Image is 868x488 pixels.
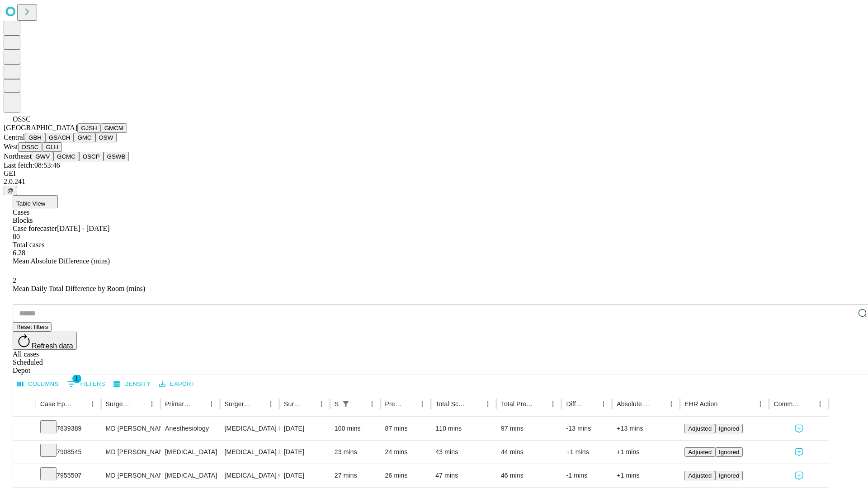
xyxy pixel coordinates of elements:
div: -1 mins [566,464,608,487]
span: Central [4,133,25,141]
span: Northeast [4,152,32,160]
div: 7839389 [40,417,97,440]
button: GWV [32,152,53,161]
span: 6.28 [13,249,25,257]
span: 2 [13,277,16,284]
button: Select columns [15,377,61,391]
span: Last fetch: 08:53:46 [4,161,60,169]
button: Menu [416,398,429,410]
div: GEI [4,169,864,178]
button: GMCM [101,123,127,133]
span: Adjusted [688,472,712,479]
div: 47 mins [435,464,492,487]
div: 2.0.241 [4,178,864,186]
div: 1 active filter [340,398,352,410]
button: @ [4,186,17,195]
span: Case forecaster [13,225,57,232]
button: Sort [133,398,146,410]
button: OSCP [79,152,104,161]
span: Mean Absolute Difference (mins) [13,257,110,265]
div: [MEDICAL_DATA] [165,464,215,487]
button: GBH [25,133,45,142]
div: +1 mins [617,464,675,487]
button: Menu [264,398,277,410]
div: Primary Service [165,400,191,408]
span: 1 [72,374,81,383]
div: Scheduled In Room Duration [335,400,339,408]
div: [MEDICAL_DATA] PARTIAL PALMAR SINGLE DIGIT [225,417,275,440]
span: [GEOGRAPHIC_DATA] [4,124,77,131]
div: Anesthesiology [165,417,215,440]
div: [MEDICAL_DATA] OR CAPSULE HAND OR FINGER [225,464,275,487]
button: Export [157,377,197,391]
button: Ignored [715,424,743,433]
button: Menu [481,398,494,410]
span: Refresh data [32,342,73,350]
div: 110 mins [435,417,492,440]
div: Absolute Difference [617,400,651,408]
span: Table View [16,200,45,207]
div: MD [PERSON_NAME] [PERSON_NAME] Md [106,464,156,487]
div: Surgery Name [225,400,251,408]
div: 87 mins [385,417,427,440]
button: Menu [597,398,610,410]
div: +13 mins [617,417,675,440]
div: EHR Action [684,400,717,408]
button: OSSC [18,142,42,152]
button: Menu [814,398,826,410]
div: [DATE] [284,441,325,464]
div: Surgeon Name [106,400,132,408]
button: Ignored [715,471,743,480]
div: 26 mins [385,464,427,487]
div: Comments [774,400,800,408]
div: Predicted In Room Duration [385,400,403,408]
button: Table View [13,195,58,208]
div: [DATE] [284,417,325,440]
button: OSW [95,133,117,142]
button: GMC [74,133,95,142]
button: Expand [18,421,31,437]
button: Sort [801,398,814,410]
button: Sort [534,398,547,410]
button: Reset filters [13,322,52,332]
div: 44 mins [501,441,557,464]
span: Ignored [719,449,739,455]
button: Menu [205,398,218,410]
button: Sort [585,398,597,410]
button: Menu [315,398,328,410]
button: Ignored [715,447,743,457]
button: Sort [252,398,264,410]
div: 27 mins [335,464,376,487]
button: Adjusted [684,424,715,433]
button: Sort [353,398,366,410]
div: MD [PERSON_NAME] [PERSON_NAME] Md [106,441,156,464]
button: Menu [366,398,378,410]
button: Sort [74,398,86,410]
span: West [4,143,18,150]
div: +1 mins [566,441,608,464]
div: Total Scheduled Duration [435,400,468,408]
div: +1 mins [617,441,675,464]
button: Menu [665,398,678,410]
span: Mean Daily Total Difference by Room (mins) [13,285,145,292]
div: -13 mins [566,417,608,440]
button: Refresh data [13,332,77,350]
button: Sort [193,398,205,410]
button: GSWB [104,152,129,161]
button: GSACH [45,133,74,142]
button: Adjusted [684,447,715,457]
button: Density [111,377,153,391]
span: Adjusted [688,425,712,432]
div: 97 mins [501,417,557,440]
div: Total Predicted Duration [501,400,533,408]
div: 24 mins [385,441,427,464]
button: GJSH [77,123,101,133]
span: 80 [13,233,20,240]
button: Menu [86,398,99,410]
button: Show filters [340,398,352,410]
button: Sort [652,398,665,410]
div: 7955507 [40,464,97,487]
button: Menu [547,398,559,410]
button: Adjusted [684,471,715,480]
div: 100 mins [335,417,376,440]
